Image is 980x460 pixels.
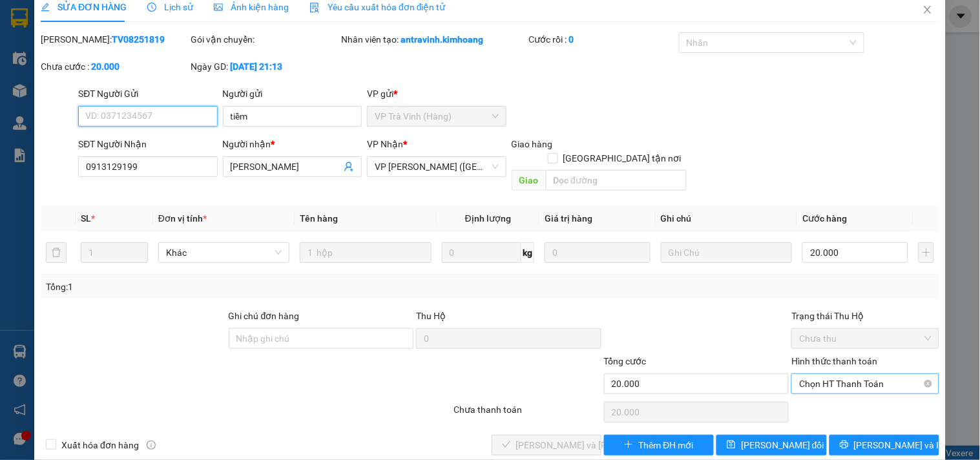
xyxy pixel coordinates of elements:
[638,438,693,452] span: Thêm ĐH mới
[41,32,188,47] div: [PERSON_NAME]:
[727,440,736,450] span: save
[43,7,150,19] strong: BIÊN NHẬN GỬI HÀNG
[924,380,932,388] span: close-circle
[91,61,120,72] b: 20.000
[5,70,85,82] span: 0346108236 -
[223,137,362,151] div: Người nhận
[191,32,339,47] div: Gói vận chuyển:
[545,242,651,263] input: 0
[81,213,91,224] span: SL
[229,328,414,349] input: Ghi chú đơn hàng
[791,309,939,323] div: Trạng thái Thu Hộ
[41,2,127,12] span: SỬA ĐƠN HÀNG
[367,87,506,101] div: VP gửi
[229,311,300,321] label: Ghi chú đơn hàng
[545,213,592,224] span: Giá trị hàng
[569,34,574,45] b: 0
[147,3,156,12] span: clock-circle
[147,2,193,12] span: Lịch sử
[604,356,647,366] span: Tổng cước
[492,435,601,455] button: check[PERSON_NAME] và [PERSON_NAME] hàng
[78,137,217,151] div: SĐT Người Nhận
[309,3,320,13] img: icon
[5,84,31,96] span: GIAO:
[661,242,792,263] input: Ghi Chú
[741,438,824,452] span: [PERSON_NAME] đổi
[56,438,144,452] span: Xuất hóa đơn hàng
[416,311,446,321] span: Thu Hộ
[791,356,877,366] label: Hình thức thanh toán
[465,213,511,224] span: Định lượng
[829,435,939,455] button: printer[PERSON_NAME] và In
[36,56,117,68] span: Gửi Tiền Trà Vinh
[375,107,498,126] span: VP Trà Vinh (Hàng)
[214,2,289,12] span: Ảnh kiện hàng
[158,213,207,224] span: Đơn vị tính
[223,87,362,101] div: Người gửi
[344,162,354,172] span: user-add
[5,56,189,68] p: NHẬN:
[656,206,797,231] th: Ghi chú
[300,242,431,263] input: VD: Bàn, Ghế
[716,435,826,455] button: save[PERSON_NAME] đổi
[166,243,282,262] span: Khác
[799,329,931,348] span: Chưa thu
[147,441,156,450] span: info-circle
[512,170,546,191] span: Giao
[604,435,714,455] button: plusThêm ĐH mới
[558,151,687,165] span: [GEOGRAPHIC_DATA] tận nơi
[923,5,933,15] span: close
[46,280,379,294] div: Tổng: 1
[840,440,849,450] span: printer
[69,70,85,82] span: TÀI
[799,374,931,393] span: Chọn HT Thanh Toán
[46,242,67,263] button: delete
[546,170,687,191] input: Dọc đường
[5,25,142,50] span: VP [PERSON_NAME] ([GEOGRAPHIC_DATA]) -
[802,213,847,224] span: Cước hàng
[529,32,676,47] div: Cước rồi :
[401,34,483,45] b: antravinh.kimhoang
[624,440,633,450] span: plus
[41,59,188,74] div: Chưa cước :
[214,3,223,12] span: picture
[309,2,446,12] span: Yêu cầu xuất hóa đơn điện tử
[78,87,217,101] div: SĐT Người Gửi
[854,438,944,452] span: [PERSON_NAME] và In
[118,37,142,50] span: THÁI
[231,61,283,72] b: [DATE] 21:13
[41,3,50,12] span: edit
[452,402,602,425] div: Chưa thanh toán
[112,34,165,45] b: TV08251819
[341,32,526,47] div: Nhân viên tạo:
[919,242,934,263] button: plus
[300,213,338,224] span: Tên hàng
[375,157,498,176] span: VP Trần Phú (Hàng)
[521,242,534,263] span: kg
[191,59,339,74] div: Ngày GD:
[5,25,189,50] p: GỬI:
[367,139,403,149] span: VP Nhận
[512,139,553,149] span: Giao hàng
